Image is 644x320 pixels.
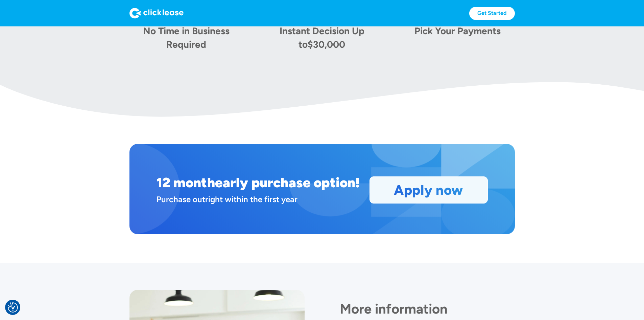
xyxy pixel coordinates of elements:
img: Logo [129,8,184,19]
h1: 12 month [157,174,215,191]
a: Get Started [469,7,515,20]
div: Pick Your Payments [410,24,505,38]
div: No Time in Business Required [139,24,234,51]
button: Consent Preferences [8,302,18,313]
h1: early purchase option! [215,174,360,191]
h1: More information [340,301,515,317]
img: Revisit consent button [8,302,18,313]
div: Purchase outright within the first year [157,193,361,205]
a: Apply now [370,177,487,203]
div: $30,000 [308,39,345,50]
